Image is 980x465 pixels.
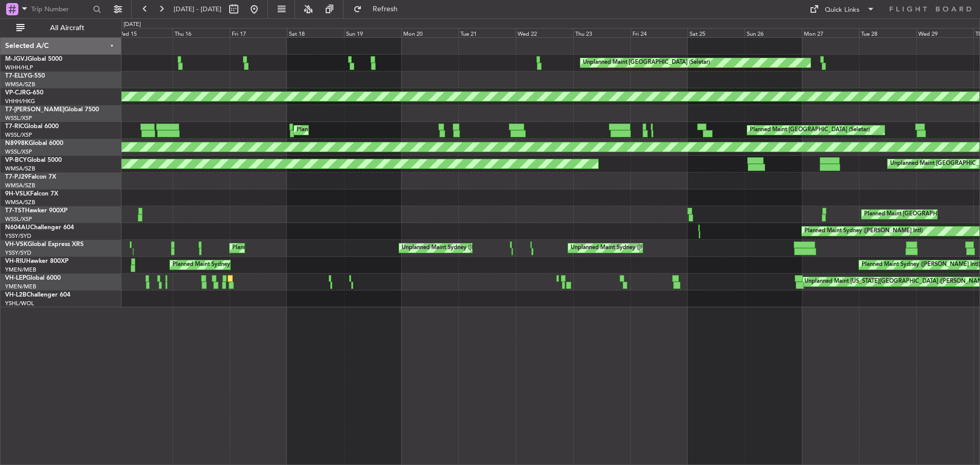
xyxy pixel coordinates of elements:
[5,107,64,113] span: T7-[PERSON_NAME]
[5,124,59,130] a: T7-RICGlobal 6000
[5,275,61,281] a: VH-LEPGlobal 6000
[802,28,859,37] div: Mon 27
[5,249,31,257] a: YSSY/SYD
[5,56,28,62] span: M-JGVJ
[862,257,980,273] div: Planned Maint Sydney ([PERSON_NAME] Intl)
[401,28,458,37] div: Mon 20
[31,2,90,17] input: Trip Number
[583,55,710,70] div: Unplanned Maint [GEOGRAPHIC_DATA] (Seletar)
[5,165,35,173] a: WMSA/SZB
[124,20,141,29] div: [DATE]
[745,28,802,37] div: Sun 26
[5,258,26,264] span: VH-RIU
[804,224,923,239] div: Planned Maint Sydney ([PERSON_NAME] Intl)
[5,81,35,88] a: WMSA/SZB
[804,1,880,17] button: Quick Links
[5,140,63,146] a: N8998KGlobal 6000
[630,28,688,37] div: Fri 24
[5,56,62,62] a: M-JGVJGlobal 5000
[5,97,35,105] a: VHHH/HKG
[5,107,99,113] a: T7-[PERSON_NAME]Global 7500
[5,225,74,231] a: N604AUChallenger 604
[825,5,860,15] div: Quick Links
[5,215,32,223] a: WSSL/XSP
[5,191,58,197] a: 9H-VSLKFalcon 7X
[5,199,35,206] a: WMSA/SZB
[5,208,25,214] span: T7-TST
[11,20,111,36] button: All Aircraft
[750,123,870,138] div: Planned Maint [GEOGRAPHIC_DATA] (Seletar)
[344,28,401,37] div: Sun 19
[5,157,27,163] span: VP-BCY
[5,275,26,281] span: VH-LEP
[297,123,455,138] div: Planned Maint [GEOGRAPHIC_DATA] ([PERSON_NAME] Intl)
[5,292,70,298] a: VH-L2BChallenger 604
[5,73,28,79] span: T7-ELLY
[5,73,45,79] a: T7-ELLYG-550
[115,28,173,37] div: Wed 15
[5,232,31,240] a: YSSY/SYD
[5,241,84,248] a: VH-VSKGlobal Express XRS
[5,300,34,307] a: YSHL/WOL
[5,241,28,248] span: VH-VSK
[5,90,26,96] span: VP-CJR
[573,28,630,37] div: Thu 23
[516,28,573,37] div: Wed 22
[5,90,43,96] a: VP-CJRG-650
[5,64,33,71] a: WIHH/HLP
[688,28,745,37] div: Sat 25
[402,240,527,256] div: Unplanned Maint Sydney ([PERSON_NAME] Intl)
[173,257,291,273] div: Planned Maint Sydney ([PERSON_NAME] Intl)
[364,6,407,13] span: Refresh
[5,131,32,139] a: WSSL/XSP
[174,5,222,14] span: [DATE] - [DATE]
[5,292,27,298] span: VH-L2B
[5,182,35,189] a: WMSA/SZB
[571,240,696,256] div: Unplanned Maint Sydney ([PERSON_NAME] Intl)
[173,28,230,37] div: Thu 16
[27,25,108,32] span: All Aircraft
[5,208,67,214] a: T7-TSTHawker 900XP
[5,174,28,180] span: T7-PJ29
[859,28,916,37] div: Tue 28
[5,191,30,197] span: 9H-VSLK
[349,1,410,17] button: Refresh
[5,148,32,156] a: WSSL/XSP
[5,124,24,130] span: T7-RIC
[230,28,287,37] div: Fri 17
[287,28,344,37] div: Sat 18
[5,157,62,163] a: VP-BCYGlobal 5000
[5,266,36,274] a: YMEN/MEB
[458,28,516,37] div: Tue 21
[5,140,29,146] span: N8998K
[5,114,32,122] a: WSSL/XSP
[916,28,973,37] div: Wed 29
[5,283,36,290] a: YMEN/MEB
[232,240,351,256] div: Planned Maint Sydney ([PERSON_NAME] Intl)
[5,174,56,180] a: T7-PJ29Falcon 7X
[5,225,30,231] span: N604AU
[5,258,68,264] a: VH-RIUHawker 800XP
